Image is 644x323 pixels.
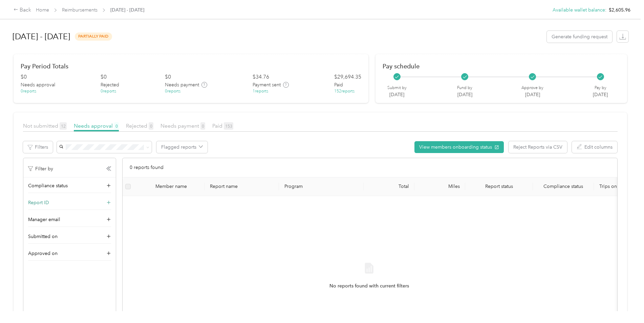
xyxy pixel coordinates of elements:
div: Member name [155,184,199,189]
span: 0 [114,122,119,130]
th: Program [279,177,364,196]
span: : [605,6,606,14]
span: $2,605.96 [609,6,630,14]
span: Needs payment [165,81,199,88]
button: Flagged reports [156,141,208,153]
span: Needs payment [160,123,205,129]
p: Approve by [521,85,543,91]
a: Reimbursements [62,7,98,13]
span: Paid [212,123,233,129]
span: 12 [60,122,67,130]
h1: [DATE] - [DATE] [13,28,70,45]
span: Payment sent [253,81,281,88]
button: Available wallet balance [553,6,605,14]
p: Fund by [457,85,472,91]
div: 0 reports [165,88,180,94]
p: Submit by [387,85,407,91]
span: Compliance status [28,182,68,189]
span: Needs approval [21,81,55,88]
button: Reject Reports via CSV [509,141,567,153]
span: [DATE] - [DATE] [110,6,144,14]
h2: Pay Period Totals [21,63,361,70]
span: No reports found with current filters [329,282,409,290]
span: 0 [149,122,153,130]
span: Not submitted [23,123,67,129]
span: Rejected [126,123,153,129]
p: Filter by [28,165,53,172]
span: Manager email [28,216,60,223]
div: $ 0 [21,73,27,81]
button: Edit columns [572,141,617,153]
p: [DATE] [593,91,608,98]
span: Compliance status [538,184,588,189]
div: $ 29,694.35 [334,73,361,81]
span: Report status [471,184,528,189]
span: Approved on [28,250,58,257]
span: 0 [200,122,205,130]
th: Report name [205,177,279,196]
iframe: Everlance-gr Chat Button Frame [606,285,644,323]
span: Rejected [101,81,119,88]
div: 0 reports [21,88,36,94]
h2: Pay schedule [383,63,620,70]
span: 153 [224,122,233,130]
p: [DATE] [457,91,472,98]
div: 1 reports [253,88,268,94]
span: Report ID [28,199,49,206]
div: Total [369,184,409,189]
span: partially paid [75,33,112,40]
p: Pay by [593,85,608,91]
div: $ 0 [165,73,171,81]
a: Home [36,7,49,13]
th: Member name [133,177,205,196]
span: Paid [334,81,343,88]
div: 0 reports [101,88,116,94]
p: [DATE] [521,91,543,98]
div: Back [14,6,31,14]
button: Filters [23,141,53,153]
div: 0 reports found [123,158,617,177]
div: $ 34.76 [253,73,269,81]
div: $ 0 [101,73,107,81]
span: Needs approval [74,123,119,129]
div: Miles [420,184,460,189]
span: Submitted on [28,233,58,240]
button: Generate funding request [547,31,612,43]
div: 152 reports [334,88,355,94]
button: View members onboarding status [414,141,504,153]
p: [DATE] [387,91,407,98]
span: Generate funding request [552,33,607,40]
